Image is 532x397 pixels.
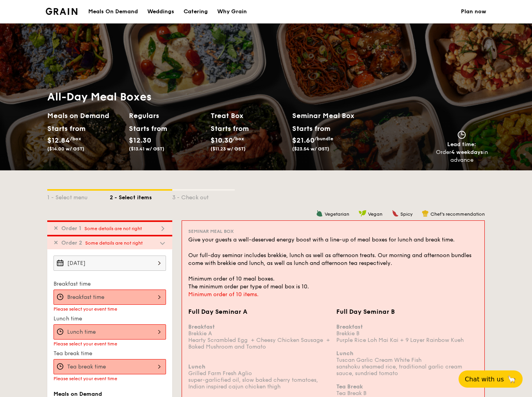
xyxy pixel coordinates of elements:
[54,359,166,374] input: Tea break time
[314,136,333,141] span: /bundle
[451,149,483,156] strong: 4 weekdays
[400,211,412,217] span: Spicy
[54,315,166,323] label: Lunch time
[54,350,166,358] label: Tea break time
[422,210,429,217] img: icon-chef-hat.a58ddaea.svg
[188,324,215,330] b: Breakfast
[54,225,58,232] span: ✕
[211,136,233,145] span: $10.30
[392,210,399,217] img: icon-spicy.37a8142b.svg
[359,210,366,217] img: icon-vegan.f8ff3823.svg
[456,131,468,139] img: icon-clock.2db775ea.svg
[172,191,235,202] div: 3 - Check out
[54,324,166,340] input: Lunch time
[336,383,363,390] b: Tea Break
[336,308,395,315] span: Full Day Seminar B
[47,136,70,145] span: $12.84
[292,123,330,134] div: Starts from
[465,376,504,383] span: Chat with us
[233,136,244,141] span: /box
[292,146,329,152] span: ($23.54 w/ GST)
[54,256,166,271] input: Event date
[325,211,349,217] span: Vegetarian
[447,141,476,148] span: Lead time:
[211,123,245,134] div: Starts from
[459,370,523,388] button: Chat with us🦙
[316,210,323,217] img: icon-vegetarian.fe4039eb.svg
[70,136,81,141] span: /box
[507,375,516,384] span: 🦙
[84,226,142,231] span: Some details are not right
[211,110,286,121] h2: Treat Box
[129,136,151,145] span: $12.30
[368,211,382,217] span: Vegan
[292,136,314,145] span: $21.60
[46,8,77,15] a: Logotype
[54,240,58,246] span: ✕
[129,146,164,152] span: ($13.41 w/ GST)
[336,350,353,357] b: Lunch
[188,236,478,291] div: Give your guests a well-deserved energy boost with a line-up of meal boxes for lunch and break ti...
[54,306,117,312] span: Please select your event time
[47,90,374,104] h1: All-Day Meal Boxes
[430,211,485,217] span: Chef's recommendation
[46,8,77,15] img: Grain
[47,123,82,134] div: Starts from
[129,110,204,121] h2: Regulars
[58,225,84,232] span: Order 1
[54,376,117,381] span: Please select your event time
[188,308,247,315] span: Full Day Seminar A
[47,110,123,121] h2: Meals on Demand
[292,110,374,121] h2: Seminar Meal Box
[58,240,85,246] span: Order 2
[47,146,84,152] span: ($14.00 w/ GST)
[211,146,246,152] span: ($11.23 w/ GST)
[159,240,166,247] img: icon-dropdown.fa26e9f9.svg
[188,229,234,234] span: Seminar Meal Box
[336,324,363,330] b: Breakfast
[85,240,143,246] span: Some details are not right
[54,280,166,288] label: Breakfast time
[110,191,172,202] div: 2 - Select items
[129,123,164,134] div: Starts from
[188,363,205,370] b: Lunch
[436,148,488,164] div: Order in advance
[47,191,110,202] div: 1 - Select menu
[159,225,166,232] img: icon-dropdown.fa26e9f9.svg
[54,341,117,347] span: Please select your event time
[188,291,478,299] div: Minimum order of 10 items.
[54,290,166,305] input: Breakfast time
